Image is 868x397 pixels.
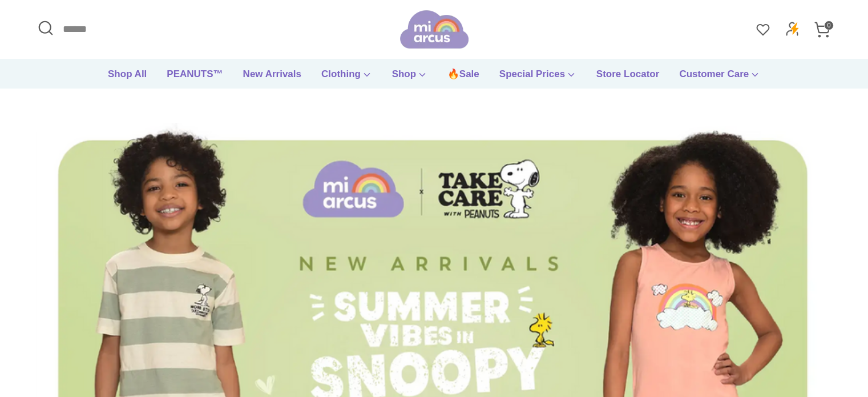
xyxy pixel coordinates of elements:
span: 0 [824,21,834,30]
a: Shop [383,67,436,89]
a: Special Prices [491,67,585,89]
a: 0 [811,18,834,41]
a: Store Locator [588,67,668,89]
a: New Arrivals [235,67,310,89]
a: PEANUTS™ [158,67,231,89]
a: Shop All [99,67,155,89]
img: miarcus-logo [400,9,469,50]
a: 🔥Sale [439,67,488,89]
button: Open Search [34,17,57,39]
a: Clothing [313,67,381,89]
a: Customer Care [671,67,769,89]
